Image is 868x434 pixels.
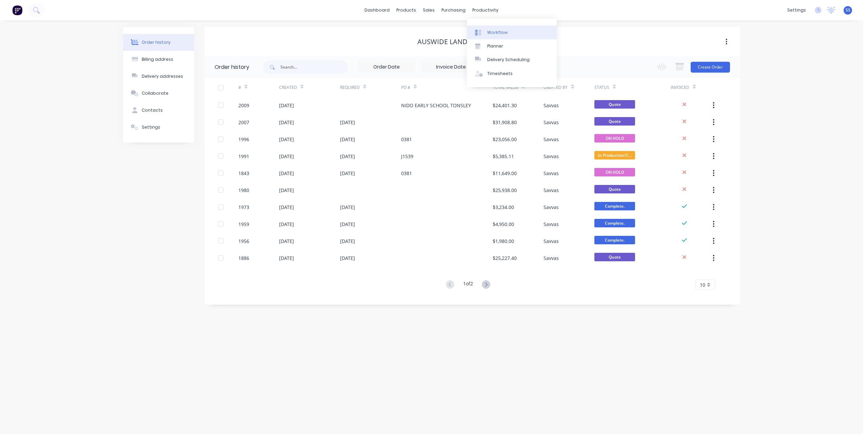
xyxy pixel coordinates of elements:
div: $25,227.40 [493,254,517,262]
div: [DATE] [279,153,294,160]
div: Timesheets [487,71,513,77]
input: Order Date [358,62,415,72]
div: [DATE] [279,254,294,262]
div: 2007 [238,119,249,126]
span: In Production/C... [594,151,635,159]
div: Invoiced [671,78,711,97]
span: 10 [700,281,705,288]
div: Billing address [142,56,173,62]
div: Savvas [544,238,559,245]
div: [DATE] [279,238,294,245]
div: Created By [544,78,594,97]
div: [DATE] [340,204,355,211]
span: ON HOLD [594,168,635,176]
div: NIDO EARLY SCHOOL TONSLEY [401,102,471,109]
div: Settings [142,124,160,130]
button: Billing address [123,51,194,68]
div: [DATE] [279,119,294,126]
div: 0381 [401,170,412,177]
div: $4,950.00 [493,221,514,228]
div: [DATE] [279,204,294,211]
button: Collaborate [123,85,194,102]
div: Savvas [544,102,559,109]
div: 1843 [238,170,249,177]
div: 1980 [238,187,249,194]
div: Auswide Landscape Solutions [417,38,527,46]
div: Savvas [544,119,559,126]
div: Collaborate [142,90,169,96]
button: Delivery addresses [123,68,194,85]
div: [DATE] [279,221,294,228]
div: Delivery addresses [142,73,183,79]
div: $1,980.00 [493,238,514,245]
div: $5,385.11 [493,153,514,160]
div: [DATE] [340,119,355,126]
div: [DATE] [279,102,294,109]
div: Savvas [544,187,559,194]
div: Savvas [544,254,559,262]
span: Quote [594,100,635,109]
div: Status [594,84,609,91]
div: $3,234.00 [493,204,514,211]
div: [DATE] [279,187,294,194]
a: Workflow [467,25,557,39]
div: [DATE] [340,254,355,262]
div: purchasing [438,5,469,15]
div: Invoiced [671,84,689,91]
div: PO # [401,78,493,97]
div: 1886 [238,254,249,262]
div: Planner [487,43,503,49]
div: 1991 [238,153,249,160]
div: Created [279,84,297,91]
div: $31,908.80 [493,119,517,126]
div: [DATE] [340,153,355,160]
div: Status [594,78,671,97]
div: Savvas [544,204,559,211]
div: [DATE] [279,136,294,143]
div: [DATE] [340,136,355,143]
div: $11,649.00 [493,170,517,177]
button: Order history [123,34,194,51]
div: 1956 [238,238,249,245]
div: settings [784,5,809,15]
button: Contacts [123,102,194,119]
div: [DATE] [340,221,355,228]
a: dashboard [361,5,393,15]
a: Delivery Scheduling [467,53,557,67]
div: $25,938.00 [493,187,517,194]
span: Complete. [594,202,635,210]
div: $23,056.00 [493,136,517,143]
div: J1539 [401,153,413,160]
div: 2009 [238,102,249,109]
span: Quote [594,185,635,193]
div: 1973 [238,204,249,211]
div: PO # [401,84,410,91]
div: # [238,84,241,91]
div: 1959 [238,221,249,228]
div: # [238,78,279,97]
div: 1 of 2 [463,280,473,290]
input: Search... [280,60,348,74]
a: Planner [467,39,557,53]
button: Settings [123,119,194,136]
div: $24,401.30 [493,102,517,109]
div: Order history [142,39,171,45]
div: Created [279,78,340,97]
div: sales [419,5,438,15]
div: Contacts [142,107,163,113]
div: Workflow [487,30,508,36]
span: SS [846,7,850,13]
img: Factory [12,5,22,15]
div: Required [340,78,401,97]
div: Savvas [544,221,559,228]
div: 1996 [238,136,249,143]
span: Complete. [594,219,635,227]
div: Savvas [544,153,559,160]
input: Invoice Date [422,62,479,72]
div: [DATE] [340,238,355,245]
span: Complete. [594,236,635,244]
div: Required [340,84,360,91]
span: Quote [594,117,635,126]
div: Delivery Scheduling [487,57,530,63]
div: Savvas [544,136,559,143]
